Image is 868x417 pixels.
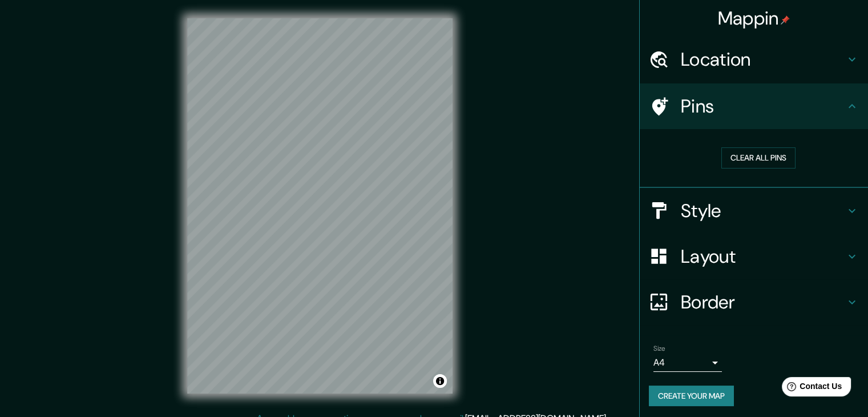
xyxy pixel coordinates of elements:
h4: Location [681,48,845,71]
h4: Style [681,199,845,222]
img: pin-icon.png [781,15,790,25]
div: Style [640,188,868,234]
h4: Pins [681,95,845,118]
div: A4 [653,354,722,372]
div: Location [640,37,868,82]
h4: Layout [681,245,845,268]
div: Border [640,279,868,325]
h4: Border [681,291,845,314]
button: Toggle attribution [433,374,447,388]
h4: Mappin [718,7,790,30]
div: Layout [640,234,868,279]
button: Create your map [649,386,734,407]
canvas: Map [187,18,453,394]
iframe: Help widget launcher [766,372,855,404]
label: Size [653,343,665,353]
div: Pins [640,83,868,129]
button: Clear all pins [721,147,796,169]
